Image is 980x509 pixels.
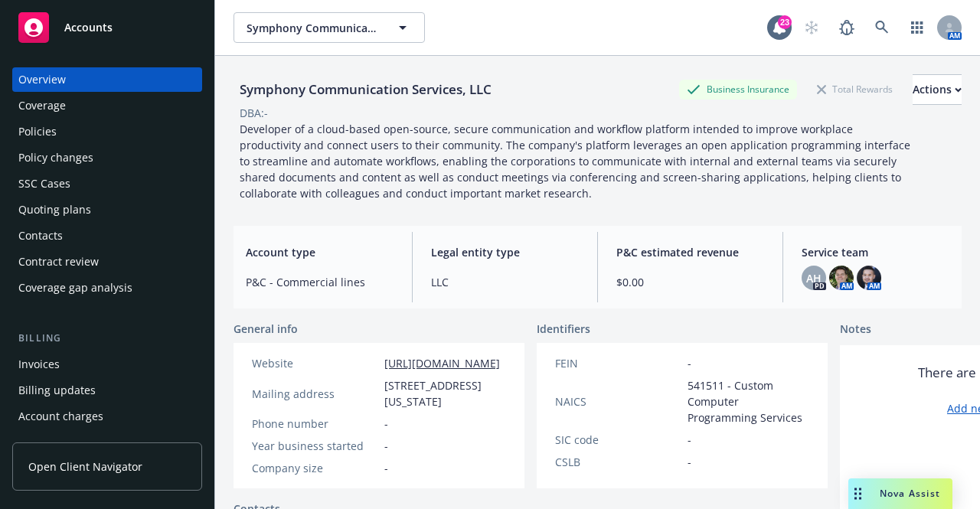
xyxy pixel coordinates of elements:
span: General info [234,321,298,337]
a: Overview [12,67,202,92]
div: Website [252,355,378,371]
a: Search [867,12,897,43]
div: CSLB [555,454,681,470]
span: Account type [246,244,394,260]
span: Symphony Communication Services, LLC [247,20,379,36]
div: Business Insurance [679,80,797,99]
a: Accounts [12,6,202,49]
div: Actions [913,75,962,104]
span: - [688,355,691,371]
span: Open Client Navigator [28,458,142,475]
div: Policies [18,119,57,144]
span: Accounts [64,21,113,34]
span: Nova Assist [880,487,940,500]
div: Invoices [18,352,60,377]
a: SSC Cases [12,171,202,196]
div: SIC code [555,432,681,448]
a: Invoices [12,352,202,377]
div: Billing [12,331,202,346]
a: Coverage gap analysis [12,276,202,300]
div: Drag to move [848,478,867,509]
span: - [688,432,691,448]
span: Developer of a cloud-based open-source, secure communication and workflow platform intended to im... [240,122,913,201]
div: Coverage gap analysis [18,276,132,300]
a: Billing updates [12,378,202,403]
span: - [384,416,388,432]
a: Report a Bug [831,12,862,43]
div: Coverage [18,93,66,118]
span: Notes [840,321,871,339]
img: photo [829,266,854,290]
span: $0.00 [616,274,764,290]
div: Overview [18,67,66,92]
span: P&C - Commercial lines [246,274,394,290]
span: Identifiers [537,321,590,337]
span: AH [806,270,822,286]
div: 23 [778,15,792,29]
button: Symphony Communication Services, LLC [234,12,425,43]
a: Quoting plans [12,197,202,222]
a: Policy changes [12,145,202,170]
span: - [384,460,388,476]
div: Contract review [18,250,99,274]
span: [STREET_ADDRESS][US_STATE] [384,377,506,409]
div: NAICS [555,393,681,409]
span: LLC [431,274,579,290]
div: Policy changes [18,145,93,170]
span: Service team [802,244,949,260]
span: - [688,454,691,470]
div: Phone number [252,416,378,432]
div: DBA: - [240,105,268,121]
a: Policies [12,119,202,144]
img: photo [857,266,881,290]
a: Switch app [902,12,933,43]
span: - [384,438,388,454]
a: Contacts [12,224,202,248]
div: Contacts [18,224,63,248]
div: Year business started [252,438,378,454]
div: Billing updates [18,378,96,403]
span: P&C estimated revenue [616,244,764,260]
a: Start snowing [796,12,827,43]
a: Coverage [12,93,202,118]
div: Company size [252,460,378,476]
a: Account charges [12,404,202,429]
span: 541511 - Custom Computer Programming Services [688,377,809,426]
span: Legal entity type [431,244,579,260]
div: SSC Cases [18,171,70,196]
div: Total Rewards [809,80,900,99]
button: Nova Assist [848,478,952,509]
div: Account charges [18,404,103,429]
div: Quoting plans [18,197,91,222]
button: Actions [913,74,962,105]
div: FEIN [555,355,681,371]
div: Mailing address [252,386,378,402]
div: Symphony Communication Services, LLC [234,80,498,100]
a: [URL][DOMAIN_NAME] [384,356,500,370]
a: Contract review [12,250,202,274]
